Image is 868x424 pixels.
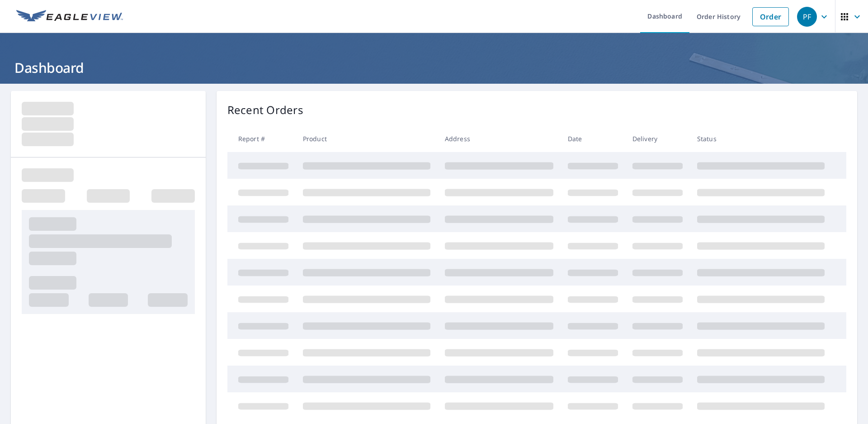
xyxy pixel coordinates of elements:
th: Date [561,125,625,152]
a: Order [752,7,789,26]
h1: Dashboard [11,58,857,77]
img: EV Logo [16,10,123,24]
th: Status [690,125,832,152]
th: Report # [227,125,296,152]
p: Recent Orders [227,102,303,118]
th: Product [296,125,438,152]
div: PF [797,7,817,27]
th: Address [438,125,561,152]
th: Delivery [625,125,690,152]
